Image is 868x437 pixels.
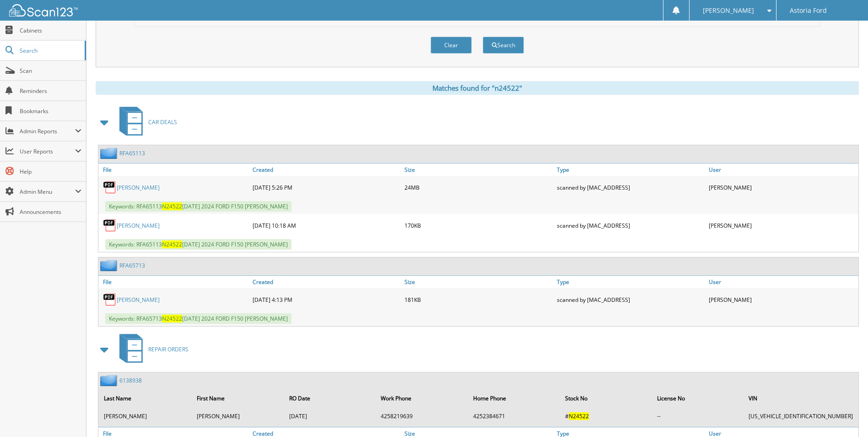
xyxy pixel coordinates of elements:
span: Keywords: RFA65713 [DATE] 2024 FORD F150 [PERSON_NAME] [105,313,291,324]
span: N24522 [162,240,182,248]
a: Size [402,276,554,288]
span: Admin Reports [20,127,75,135]
span: N24522 [162,315,182,322]
td: 4258219639 [376,409,467,424]
a: RFA65113 [119,149,145,157]
div: 181KB [402,290,554,309]
td: [PERSON_NAME] [99,409,191,424]
span: Scan [20,67,81,75]
span: Keywords: RFA65113 [DATE] 2024 FORD F150 [PERSON_NAME] [105,239,291,250]
iframe: Chat Widget [822,393,868,437]
td: -- [652,409,743,424]
div: [PERSON_NAME] [706,290,858,309]
th: VIN [744,389,857,408]
span: User Reports [20,147,75,155]
span: CAR DEALS [148,118,177,126]
span: Bookmarks [20,107,81,115]
span: Announcements [20,208,81,216]
div: [DATE] 4:13 PM [250,290,402,309]
img: PDF.png [103,293,117,306]
img: scan123-logo-white.svg [9,4,78,16]
a: 6138938 [119,377,142,384]
div: Matches found for "n24522" [96,81,859,95]
th: First Name [192,389,284,408]
a: RFA65713 [119,262,145,269]
img: folder2.png [100,375,119,386]
td: # [561,409,652,424]
th: License No [652,389,743,408]
a: Created [250,164,402,176]
div: 170KB [402,216,554,235]
span: Astoria Ford [790,8,827,13]
a: [PERSON_NAME] [117,296,160,304]
div: [PERSON_NAME] [706,216,858,235]
img: PDF.png [103,218,117,232]
a: CAR DEALS [114,104,177,140]
a: Size [402,164,554,176]
a: File [98,164,250,176]
img: folder2.png [100,260,119,271]
div: scanned by [MAC_ADDRESS] [555,290,706,309]
span: [PERSON_NAME] [703,8,754,13]
span: Cabinets [20,27,81,34]
div: 24MB [402,178,554,197]
span: Search [20,47,80,55]
a: Created [250,276,402,288]
img: PDF.png [103,180,117,194]
span: Reminders [20,87,81,95]
div: scanned by [MAC_ADDRESS] [555,216,706,235]
a: [PERSON_NAME] [117,184,160,191]
th: Stock No [561,389,652,408]
a: User [706,164,858,176]
div: [PERSON_NAME] [706,178,858,197]
a: REPAIR ORDERS [114,331,189,367]
span: N24522 [569,412,589,420]
th: Work Phone [376,389,467,408]
div: scanned by [MAC_ADDRESS] [555,178,706,197]
td: [DATE] [285,409,375,424]
span: N24522 [162,202,182,210]
a: Type [555,276,706,288]
a: File [98,276,250,288]
a: [PERSON_NAME] [117,222,160,229]
span: Admin Menu [20,188,75,196]
a: User [706,276,858,288]
img: folder2.png [100,147,119,159]
span: Keywords: RFA65113 [DATE] 2024 FORD F150 [PERSON_NAME] [105,201,291,212]
a: Type [555,164,706,176]
th: Last Name [99,389,191,408]
th: Home Phone [469,389,560,408]
td: [US_VEHICLE_IDENTIFICATION_NUMBER] [744,409,857,424]
button: Clear [431,37,472,54]
td: 4252384671 [469,409,560,424]
span: Help [20,168,81,175]
td: [PERSON_NAME] [192,409,284,424]
th: RO Date [285,389,375,408]
span: REPAIR ORDERS [148,345,189,353]
div: [DATE] 5:26 PM [250,178,402,197]
div: [DATE] 10:18 AM [250,216,402,235]
button: Search [483,37,524,54]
